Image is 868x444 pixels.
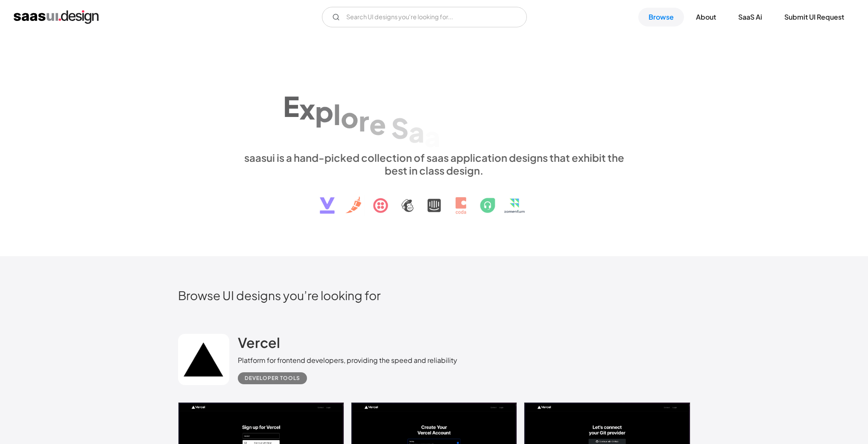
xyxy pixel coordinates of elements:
div: Platform for frontend developers, providing the speed and reliability [238,355,457,365]
h2: Browse UI designs you’re looking for [178,288,690,303]
div: l [333,98,341,131]
div: Developer tools [245,373,300,383]
div: x [299,92,315,125]
div: a [409,115,424,148]
div: p [315,95,333,128]
input: Search UI designs you're looking for... [322,7,527,27]
a: Browse [638,8,684,26]
a: Submit UI Request [774,8,854,26]
div: a [424,119,440,152]
a: home [14,10,99,24]
div: S [391,111,409,144]
img: text, icon, saas logo [305,177,564,221]
a: About [686,8,726,26]
div: E [283,90,299,123]
div: r [359,104,369,137]
a: SaaS Ai [728,8,772,26]
div: e [369,108,386,140]
form: Email Form [322,7,527,27]
a: Vercel [238,334,280,355]
div: saasui is a hand-picked collection of saas application designs that exhibit the best in class des... [238,151,631,177]
h1: Explore SaaS UI design patterns & interactions. [238,77,631,143]
div: o [341,101,359,134]
h2: Vercel [238,334,280,351]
